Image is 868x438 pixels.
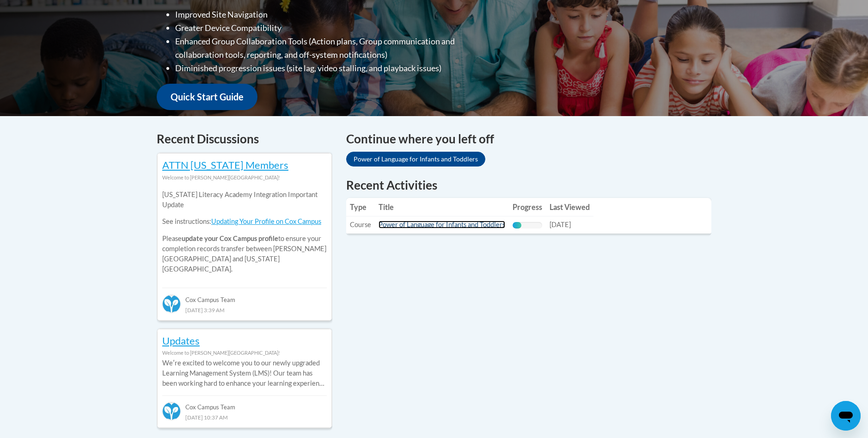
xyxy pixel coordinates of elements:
[162,395,327,412] div: Cox Campus Team
[346,198,375,216] th: Type
[162,173,327,183] div: Welcome to [PERSON_NAME][GEOGRAPHIC_DATA]!
[831,401,861,431] iframe: Button to launch messaging window
[346,130,711,148] h4: Continue where you left off
[162,358,327,389] p: Weʹre excited to welcome you to our newly upgraded Learning Management System (LMS)! Our team has...
[375,198,509,216] th: Title
[546,198,593,216] th: Last Viewed
[509,198,546,216] th: Progress
[162,159,288,171] a: ATTN [US_STATE] Members
[162,402,181,420] img: Cox Campus Team
[350,221,371,228] span: Course
[182,234,278,242] b: update your Cox Campus profile
[175,21,492,35] li: Greater Device Compatibility
[162,190,327,210] p: [US_STATE] Literacy Academy Integration Important Update
[162,216,327,227] p: See instructions:
[162,412,327,422] div: [DATE] 10:37 AM
[346,177,711,193] h1: Recent Activities
[162,288,327,304] div: Cox Campus Team
[513,222,521,228] div: Progress, %
[162,295,181,313] img: Cox Campus Team
[162,348,327,358] div: Welcome to [PERSON_NAME][GEOGRAPHIC_DATA]!
[211,217,321,225] a: Updating Your Profile on Cox Campus
[175,35,492,62] li: Enhanced Group Collaboration Tools (Action plans, Group communication and collaboration tools, re...
[379,221,505,228] a: Power of Language for Infants and Toddlers
[162,334,200,347] a: Updates
[162,305,327,315] div: [DATE] 3:39 AM
[157,130,332,148] h4: Recent Discussions
[550,221,571,228] span: [DATE]
[346,152,485,167] a: Power of Language for Infants and Toddlers
[157,84,257,110] a: Quick Start Guide
[175,62,492,75] li: Diminished progression issues (site lag, video stalling, and playback issues)
[162,183,327,281] div: Please to ensure your completion records transfer between [PERSON_NAME][GEOGRAPHIC_DATA] and [US_...
[175,8,492,21] li: Improved Site Navigation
